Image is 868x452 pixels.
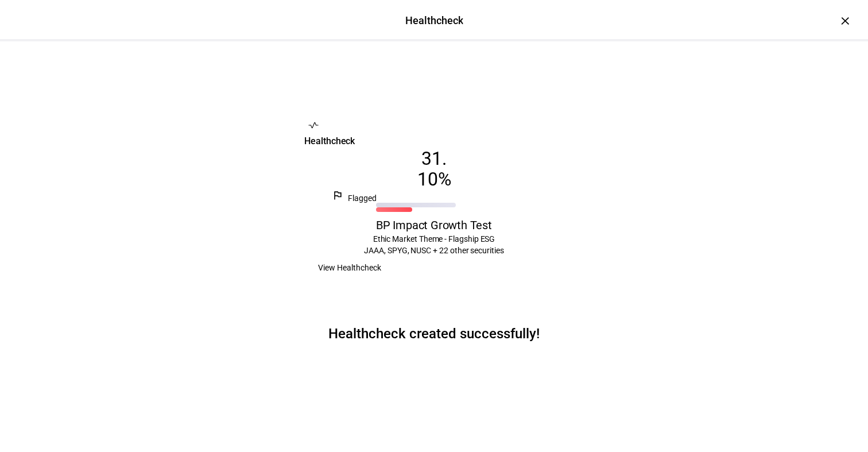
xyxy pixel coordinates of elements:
span: . [442,148,447,169]
div: BP Impact Growth Test [304,217,564,233]
p: Healthcheck created successfully! [328,324,540,343]
span: Flagged [348,194,377,203]
span: View Healthcheck [318,256,381,279]
div: JAAA, SPYG, NUSC + 22 other securities [304,233,564,256]
div: × [836,11,854,30]
button: View Healthcheck [304,256,395,279]
span: % [438,169,451,190]
mat-icon: vital_signs [308,119,319,131]
div: Healthcheck [304,134,564,148]
span: 10 [417,169,438,190]
span: 31 [421,148,442,169]
div: Ethic Market Theme - Flagship ESG [332,233,536,245]
div: Healthcheck [405,13,463,28]
mat-icon: outlined_flag [332,190,343,201]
